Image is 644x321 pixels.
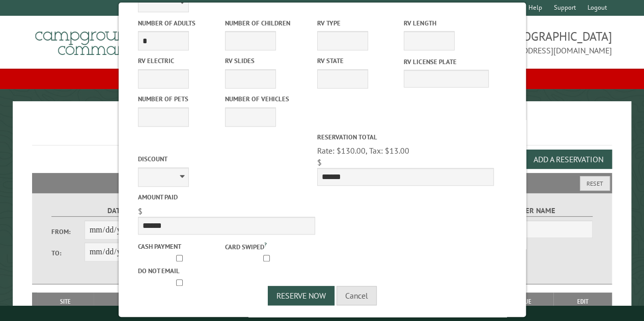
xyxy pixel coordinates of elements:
[317,157,321,167] span: $
[137,192,315,202] label: Amount paid
[225,240,310,251] label: Card swiped
[225,18,310,28] label: Number of Children
[137,56,222,66] label: RV Electric
[51,227,85,237] label: From:
[137,18,222,28] label: Number of Adults
[32,118,612,145] h1: Reservations
[51,205,184,217] label: Dates
[317,56,402,66] label: RV State
[317,18,402,28] label: RV Type
[137,94,222,104] label: Number of Pets
[268,286,334,305] button: Reserve Now
[404,18,489,28] label: RV Length
[137,266,222,276] label: Do not email
[264,241,266,248] a: ?
[525,150,612,169] button: Add a Reservation
[137,206,142,216] span: $
[499,293,554,311] th: Due
[337,286,377,305] button: Cancel
[317,145,409,156] span: Rate: $130.00, Tax: $13.00
[460,205,593,217] label: Customer Name
[32,173,612,192] h2: Filters
[553,293,611,311] th: Edit
[317,132,494,142] label: Reservation Total
[137,154,315,164] label: Discount
[404,57,489,67] label: RV License Plate
[225,56,310,66] label: RV Slides
[225,94,310,104] label: Number of Vehicles
[32,20,159,60] img: Campground Commander
[580,176,610,191] button: Reset
[137,242,222,251] label: Cash payment
[37,293,93,311] th: Site
[94,293,167,311] th: Dates
[51,248,85,258] label: To:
